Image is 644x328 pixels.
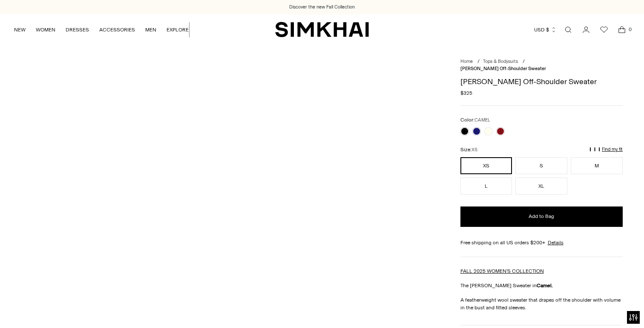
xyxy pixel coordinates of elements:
[613,21,630,38] a: Open cart modal
[534,20,557,39] button: USD $
[460,239,623,246] div: Free shipping on all US orders $200+
[626,25,634,33] span: 0
[36,20,55,39] a: WOMEN
[474,117,490,123] span: CAMEL
[145,20,156,39] a: MEN
[560,21,577,38] a: Open search modal
[14,20,26,39] a: NEW
[460,297,621,311] span: A featherweight wool sweater that drapes off the shoulder with volume in the bust and fitted slee...
[460,78,623,85] h1: [PERSON_NAME] Off-Shoulder Sweater
[460,178,512,195] button: L
[289,4,355,11] a: Discover the new Fall Collection
[460,282,623,289] p: The [PERSON_NAME] Sweater in
[523,58,525,65] div: /
[460,157,512,174] button: XS
[460,58,623,72] nav: breadcrumbs
[460,89,472,97] span: $325
[471,147,477,153] span: XS
[571,157,623,174] button: M
[537,283,553,288] strong: Camel.
[460,66,546,71] span: [PERSON_NAME] Off-Shoulder Sweater
[460,59,473,64] a: Home
[460,116,490,124] label: Color:
[66,20,89,39] a: DRESSES
[529,213,554,220] span: Add to Bag
[515,178,567,195] button: XL
[460,146,477,154] label: Size:
[595,21,612,38] a: Wishlist
[460,268,544,274] a: FALL 2025 WOMEN'S COLLECTION
[99,20,135,39] a: ACCESSORIES
[578,21,595,38] a: Go to the account page
[167,20,189,39] a: EXPLORE
[460,206,623,227] button: Add to Bag
[275,21,369,38] a: SIMKHAI
[548,239,563,246] a: Details
[477,58,480,65] div: /
[483,59,518,64] a: Tops & Bodysuits
[515,157,567,174] button: S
